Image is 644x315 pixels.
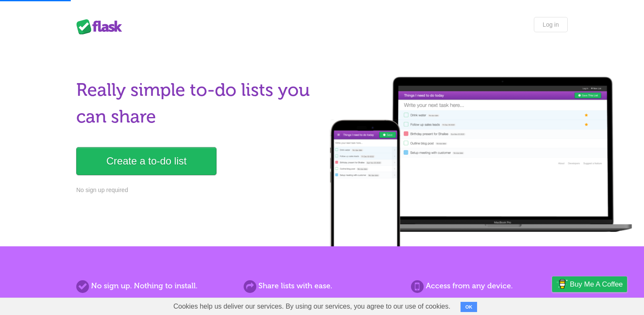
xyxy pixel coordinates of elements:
[570,277,623,292] span: Buy me a coffee
[534,17,568,32] a: Log in
[76,147,217,175] a: Create a to-do list
[76,19,127,34] div: Flask Lists
[244,280,400,292] h2: Share lists with ease.
[461,302,477,312] button: OK
[165,298,459,315] span: Cookies help us deliver our services. By using our services, you agree to our use of cookies.
[556,277,568,291] img: Buy me a coffee
[76,77,317,130] h1: Really simple to-do lists you can share
[76,186,317,195] p: No sign up required
[552,276,627,292] a: Buy me a coffee
[76,280,233,292] h2: No sign up. Nothing to install.
[411,280,568,292] h2: Access from any device.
